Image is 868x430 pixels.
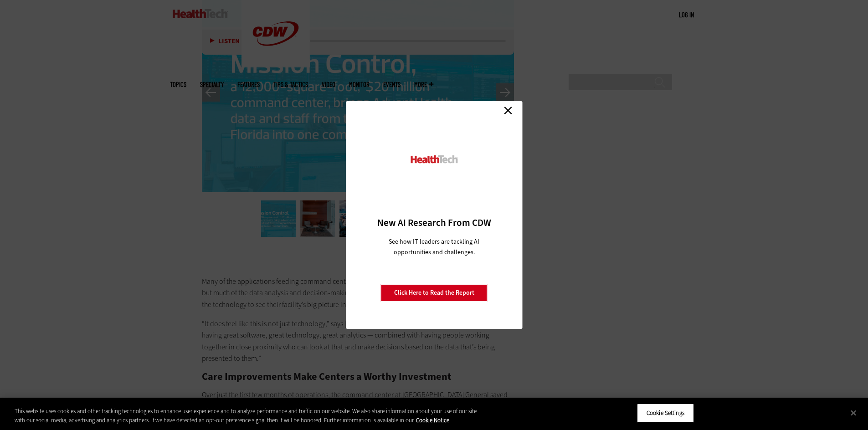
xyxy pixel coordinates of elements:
button: Close [843,403,863,423]
button: Cookie Settings [637,404,694,423]
p: See how IT leaders are tackling AI opportunities and challenges. [378,236,490,257]
h3: New AI Research From CDW [362,216,506,229]
img: HealthTech_0.png [409,154,459,164]
div: This website uses cookies and other tracking technologies to enhance user experience and to analy... [15,407,478,425]
a: Click Here to Read the Report [381,284,488,302]
a: Close [501,103,515,117]
a: More information about your privacy [416,416,449,424]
